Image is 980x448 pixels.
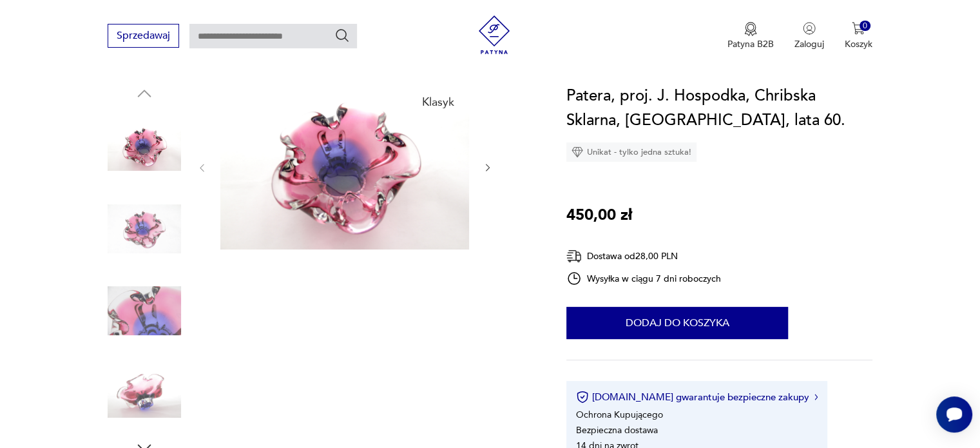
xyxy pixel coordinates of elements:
img: Ikona strzałki w prawo [814,394,818,400]
a: Ikona medaluPatyna B2B [727,22,774,50]
li: Bezpieczna dostawa [576,424,658,436]
li: Ochrona Kupującego [576,409,663,421]
button: Zaloguj [794,22,824,50]
img: Ikona dostawy [566,248,582,264]
div: Wysyłka w ciągu 7 dni roboczych [566,271,721,286]
img: Zdjęcie produktu Patera, proj. J. Hospodka, Chribska Sklarna, Czechosłowacja, lata 60. [108,356,181,430]
h1: Patera, proj. J. Hospodka, Chribska Sklarna, [GEOGRAPHIC_DATA], lata 60. [566,84,872,133]
p: Koszyk [845,38,872,50]
div: Klasyk [414,89,462,116]
button: Sprzedawaj [108,24,179,48]
img: Zdjęcie produktu Patera, proj. J. Hospodka, Chribska Sklarna, Czechosłowacja, lata 60. [108,192,181,266]
img: Patyna - sklep z meblami i dekoracjami vintage [475,15,514,54]
p: Zaloguj [794,38,824,50]
img: Ikona koszyka [852,22,865,35]
p: Patyna B2B [727,38,774,50]
button: Patyna B2B [727,22,774,50]
div: 0 [860,21,870,32]
button: Szukaj [334,28,350,43]
img: Ikona medalu [744,22,757,36]
iframe: Smartsupp widget button [936,396,972,433]
div: Dostawa od 28,00 PLN [566,248,721,264]
button: 0Koszyk [845,22,872,50]
img: Ikonka użytkownika [803,22,816,35]
p: 450,00 zł [566,203,632,228]
img: Zdjęcie produktu Patera, proj. J. Hospodka, Chribska Sklarna, Czechosłowacja, lata 60. [108,110,181,183]
div: Unikat - tylko jedna sztuka! [566,142,697,162]
button: Dodaj do koszyka [566,307,788,339]
img: Zdjęcie produktu Patera, proj. J. Hospodka, Chribska Sklarna, Czechosłowacja, lata 60. [108,274,181,347]
button: [DOMAIN_NAME] gwarantuje bezpieczne zakupy [576,391,818,404]
img: Zdjęcie produktu Patera, proj. J. Hospodka, Chribska Sklarna, Czechosłowacja, lata 60. [220,84,469,249]
img: Ikona diamentu [572,146,583,158]
a: Sprzedawaj [108,32,179,41]
img: Ikona certyfikatu [576,391,589,404]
